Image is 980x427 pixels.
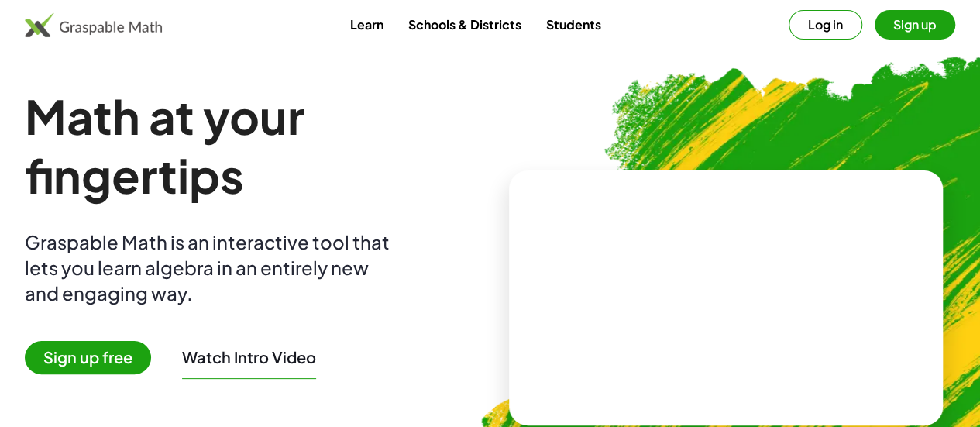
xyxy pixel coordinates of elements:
[395,10,533,39] a: Schools & Districts
[610,239,842,356] video: What is this? This is dynamic math notation. Dynamic math notation plays a central role in how Gr...
[337,10,395,39] a: Learn
[875,10,955,40] button: Sign up
[25,229,397,306] div: Graspable Math is an interactive tool that lets you learn algebra in an entirely new and engaging...
[533,10,613,39] a: Students
[25,341,151,374] span: Sign up free
[789,10,862,40] button: Log in
[25,87,484,205] h1: Math at your fingertips
[182,347,316,367] button: Watch Intro Video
